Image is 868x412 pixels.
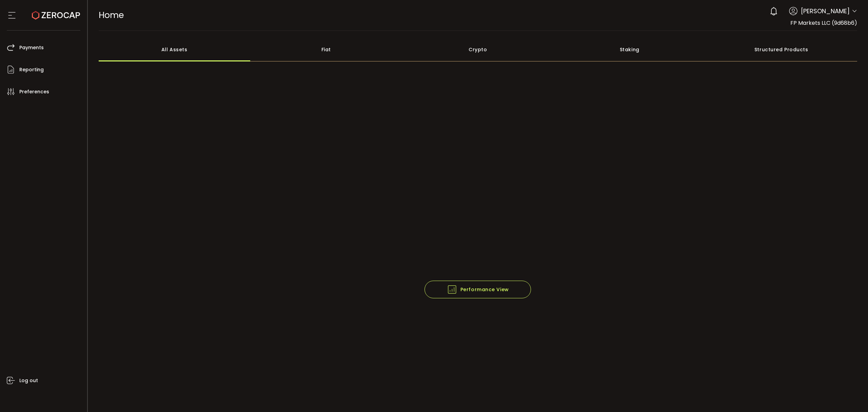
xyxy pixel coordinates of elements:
[19,376,38,386] span: Log out
[250,38,402,61] div: Fiat
[99,9,124,21] span: Home
[402,38,554,61] div: Crypto
[19,65,44,75] span: Reporting
[706,38,857,61] div: Structured Products
[425,281,531,298] button: Performance View
[19,43,44,53] span: Payments
[790,19,857,27] span: FP Markets LLC (9d68b6)
[19,87,49,97] span: Preferences
[554,38,706,61] div: Staking
[99,38,251,61] div: All Assets
[801,6,850,16] span: [PERSON_NAME]
[447,284,509,295] span: Performance View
